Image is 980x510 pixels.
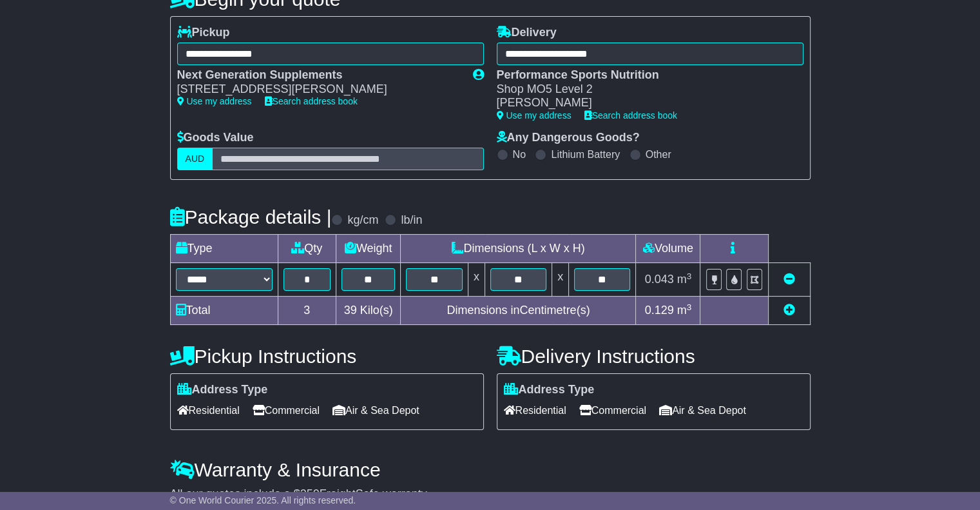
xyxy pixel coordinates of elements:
[177,83,460,97] div: [STREET_ADDRESS][PERSON_NAME]
[170,206,332,228] h4: Package details |
[170,495,356,505] span: © One World Courier 2025. All rights reserved.
[497,26,557,40] label: Delivery
[170,346,484,367] h4: Pickup Instructions
[177,131,254,145] label: Goods Value
[177,400,240,420] span: Residential
[344,304,357,317] span: 39
[401,213,422,228] label: lb/in
[783,273,795,286] a: Remove this item
[551,148,620,161] label: Lithium Battery
[497,346,811,367] h4: Delivery Instructions
[401,235,636,263] td: Dimensions (L x W x H)
[300,487,320,500] span: 250
[645,273,674,286] span: 0.043
[347,213,378,228] label: kg/cm
[584,110,677,121] a: Search address book
[265,96,358,106] a: Search address book
[636,235,700,263] td: Volume
[336,297,401,325] td: Kilo(s)
[177,383,268,397] label: Address Type
[783,304,795,317] a: Add new item
[497,68,791,83] div: Performance Sports Nutrition
[170,235,278,263] td: Type
[253,400,320,420] span: Commercial
[497,96,791,110] div: [PERSON_NAME]
[677,304,692,317] span: m
[659,400,746,420] span: Air & Sea Depot
[504,383,595,397] label: Address Type
[468,263,485,297] td: x
[687,302,692,312] sup: 3
[645,304,674,317] span: 0.129
[278,235,336,263] td: Qty
[579,400,646,420] span: Commercial
[497,110,572,121] a: Use my address
[332,400,419,420] span: Air & Sea Depot
[646,148,671,161] label: Other
[401,297,636,325] td: Dimensions in Centimetre(s)
[177,148,213,170] label: AUD
[552,263,569,297] td: x
[170,459,811,480] h4: Warranty & Insurance
[497,83,791,97] div: Shop MO5 Level 2
[497,131,640,145] label: Any Dangerous Goods?
[513,148,526,161] label: No
[177,96,252,106] a: Use my address
[170,297,278,325] td: Total
[170,487,811,502] div: All our quotes include a $ FreightSafe warranty.
[504,400,566,420] span: Residential
[177,68,460,83] div: Next Generation Supplements
[687,271,692,281] sup: 3
[278,297,336,325] td: 3
[336,235,401,263] td: Weight
[677,273,692,286] span: m
[177,26,230,40] label: Pickup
